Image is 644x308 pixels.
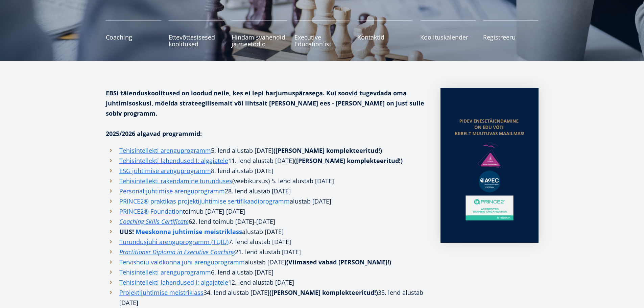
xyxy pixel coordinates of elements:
strong: (Viimased vabad [PERSON_NAME]!) [286,258,391,266]
li: . lend alustab [DATE] [106,247,427,257]
li: 7. lend alustab [DATE] [106,237,427,247]
li: toimub [DATE]-[DATE] [106,206,427,216]
em: Practitioner Diploma in Executive Coaching [119,248,235,256]
em: Coaching Skills Certificate [119,217,189,226]
strong: ([PERSON_NAME] komplekteeritud!) [294,157,403,165]
a: Turundusjuhi arenguprogramm (TUJU) [119,237,229,247]
a: Registreeru [483,20,539,47]
span: Registreeru [483,34,539,41]
a: Tehisintellekti arenguprogramm [119,145,211,156]
a: Practitioner Diploma in Executive Coaching [119,247,235,257]
li: alustab [DATE] [106,227,427,237]
a: Ettevõttesisesed koolitused [169,20,224,47]
a: Coaching Skills Certificate [119,216,189,227]
a: PRINCE2 [119,206,144,216]
a: Personalijuhtimise arenguprogramm [119,186,225,196]
strong: Meeskonna juhtimise meistriklass [136,228,242,236]
i: 21 [235,248,242,256]
li: 62. lend toimub [DATE]-[DATE] [106,216,427,227]
li: alustab [DATE] [106,257,427,267]
span: Executive Education´ist [294,34,350,47]
a: Executive Education´ist [294,20,350,47]
a: Tehisintellekti rakendamine turunduses [119,176,232,186]
strong: ([PERSON_NAME] komplekteeritud!) [273,146,382,155]
a: Tehisintellekti arenguprogramm [119,267,211,277]
a: ESG juhtimise arenguprogramm [119,166,211,176]
a: Tervishoiu valdkonna juhi arenguprogramm [119,257,245,267]
span: Coaching [106,34,161,41]
span: Koolituskalender [420,34,476,41]
li: 5. lend alustab [DATE] [106,145,427,156]
span: Kontaktid [357,34,413,41]
a: Projektijuhtimise meistriklass [119,287,204,298]
li: 28. lend alustab [DATE] [106,186,427,196]
a: Coaching [106,20,161,47]
a: Foundation [150,206,183,216]
li: (veebikursus) 5. lend alustab [DATE] [106,176,427,186]
strong: UUS! [119,228,134,236]
li: 6. lend alustab [DATE] [106,267,427,277]
a: Hindamisvahendid ja meetodid [232,20,287,47]
a: Tehisintellekti lahendused I: algajatele [119,277,228,287]
li: 8. lend alustab [DATE] [106,166,427,176]
a: Meeskonna juhtimise meistriklass [136,227,242,237]
strong: 2025/2026 algavad programmid: [106,129,202,138]
a: PRINCE2® praktikas projektijuhtimise sertifikaadiprogramm [119,196,290,206]
li: alustab [DATE] [106,196,427,206]
a: Koolituskalender [420,20,476,47]
a: ® [144,206,149,216]
a: Tehisintellekti lahendused I: algajatele [119,156,228,166]
li: 11. lend alustab [DATE] [106,156,427,166]
a: Kontaktid [357,20,413,47]
strong: EBSi täienduskoolitused on loodud neile, kes ei lepi harjumuspärasega. Kui soovid tugevdada oma j... [106,89,424,117]
li: 34. lend alustab [DATE] 35. lend alustab [DATE] [106,287,427,308]
span: Ettevõttesisesed koolitused [169,34,224,47]
strong: ([PERSON_NAME] komplekteeritud!) [269,288,378,297]
span: Hindamisvahendid ja meetodid [232,34,287,47]
li: 12. lend alustab [DATE] [106,277,427,287]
